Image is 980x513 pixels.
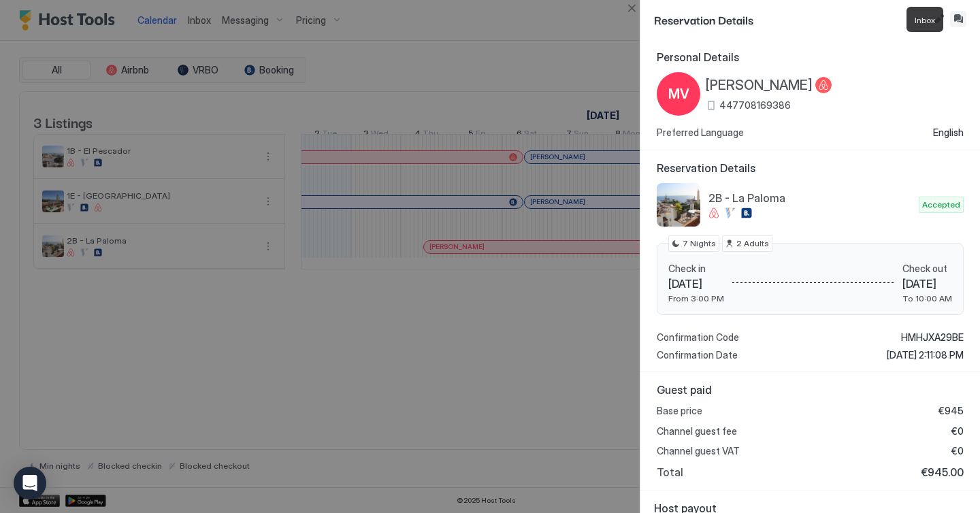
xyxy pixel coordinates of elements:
[921,465,964,479] span: €945.00
[657,445,740,457] span: Channel guest VAT
[902,293,952,303] span: To 10:00 AM
[657,127,744,139] span: Preferred Language
[736,237,769,250] span: 2 Adults
[657,183,700,227] div: listing image
[915,15,935,25] span: Inbox
[668,84,689,104] span: MV
[657,161,964,175] span: Reservation Details
[887,349,964,361] span: [DATE] 2:11:08 PM
[668,293,724,303] span: From 3:00 PM
[668,277,724,291] span: [DATE]
[683,237,716,250] span: 7 Nights
[951,425,964,437] span: €0
[657,331,739,344] span: Confirmation Code
[654,11,928,28] span: Reservation Details
[719,99,791,112] span: 447708169386
[14,467,46,499] div: Open Intercom Messenger
[922,199,960,211] span: Accepted
[902,263,952,275] span: Check out
[938,405,964,417] span: €945
[902,277,952,291] span: [DATE]
[950,11,966,27] button: Inbox
[657,349,738,361] span: Confirmation Date
[951,445,964,457] span: €0
[708,191,913,205] span: 2B - La Paloma
[657,425,737,437] span: Channel guest fee
[668,263,724,275] span: Check in
[933,127,964,139] span: English
[657,383,964,397] span: Guest paid
[901,331,964,344] span: HMHJXA29BE
[657,50,964,64] span: Personal Details
[657,465,683,479] span: Total
[706,77,813,94] span: [PERSON_NAME]
[657,405,702,417] span: Base price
